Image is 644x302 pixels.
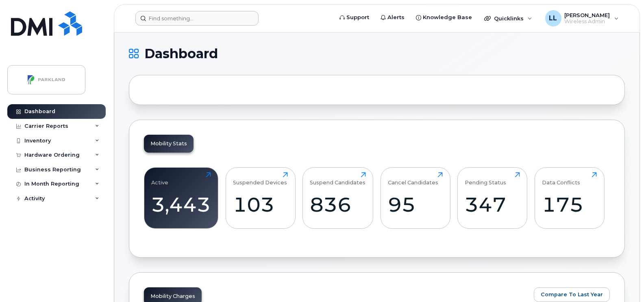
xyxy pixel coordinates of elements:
[465,172,520,224] a: Pending Status347
[465,193,520,217] div: 347
[152,172,211,224] a: Active3,443
[233,172,287,186] div: Suspended Devices
[542,193,597,217] div: 175
[388,172,443,224] a: Cancel Candidates95
[310,172,366,224] a: Suspend Candidates836
[310,172,366,186] div: Suspend Candidates
[144,48,218,60] span: Dashboard
[465,172,507,186] div: Pending Status
[534,287,610,302] button: Compare To Last Year
[152,172,169,186] div: Active
[542,172,597,224] a: Data Conflicts175
[542,172,580,186] div: Data Conflicts
[152,193,211,217] div: 3,443
[541,291,603,298] span: Compare To Last Year
[388,193,443,217] div: 95
[388,172,438,186] div: Cancel Candidates
[310,193,366,217] div: 836
[233,172,288,224] a: Suspended Devices103
[233,193,288,217] div: 103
